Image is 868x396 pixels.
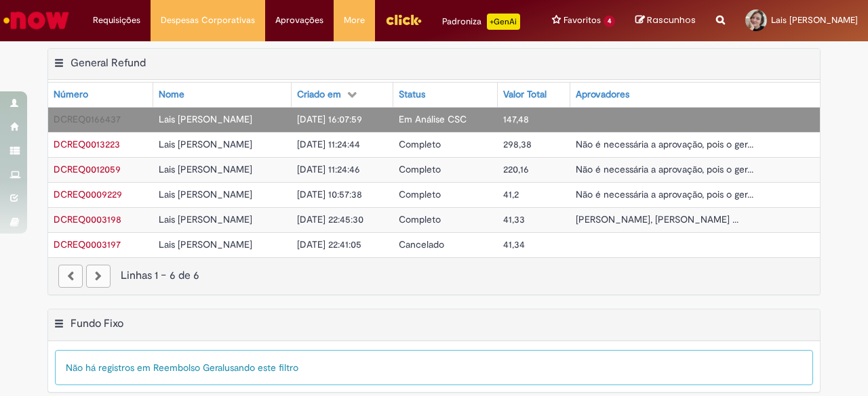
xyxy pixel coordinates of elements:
[55,350,813,385] div: Não há registros em Reembolso Geral
[399,88,425,102] div: Status
[54,138,120,150] span: DCREQ0013223
[159,163,252,175] span: Lais [PERSON_NAME]
[54,213,121,225] span: DCREQ0003198
[297,113,362,125] span: [DATE] 16:07:59
[159,238,252,250] span: Lais [PERSON_NAME]
[297,188,362,200] span: [DATE] 10:57:38
[576,163,753,175] span: Não é necessária a aprovação, pois o ger...
[503,88,547,102] div: Valor Total
[503,138,532,150] span: 298,38
[647,14,696,26] span: Rascunhos
[54,188,122,200] a: Abrir Registro: DCREQ0009229
[297,163,360,175] span: [DATE] 11:24:46
[385,9,422,30] img: click_logo_yellow_360x200.png
[54,238,121,250] span: DCREQ0003197
[48,257,820,294] nav: paginação
[635,14,696,27] a: Rascunhos
[159,188,252,200] span: Lais [PERSON_NAME]
[159,88,184,102] div: Nome
[487,14,520,30] p: +GenAi
[771,14,858,26] span: Lais [PERSON_NAME]
[297,138,360,150] span: [DATE] 11:24:44
[54,163,121,175] a: Abrir Registro: DCREQ0012059
[54,317,64,334] button: Fundo Fixo Menu de contexto
[54,213,121,225] a: Abrir Registro: DCREQ0003198
[54,88,88,102] div: Número
[503,163,529,175] span: 220,16
[576,213,738,225] span: [PERSON_NAME], [PERSON_NAME] ...
[71,317,123,330] h2: Fundo Fixo
[442,14,520,30] div: Padroniza
[604,16,615,27] span: 4
[71,56,146,70] h2: General Refund
[159,213,252,225] span: Lais [PERSON_NAME]
[297,213,363,225] span: [DATE] 22:45:30
[503,113,529,125] span: 147,48
[399,113,467,125] span: Em Análise CSC
[54,163,121,175] span: DCREQ0012059
[399,188,441,200] span: Completo
[399,163,441,175] span: Completo
[161,14,255,27] span: Despesas Corporativas
[58,268,810,284] div: Linhas 1 − 6 de 6
[564,14,601,27] span: Favoritos
[54,56,64,74] button: General Refund Menu de contexto
[576,88,629,102] div: Aprovadores
[275,14,323,27] span: Aprovações
[399,213,441,225] span: Completo
[503,238,525,250] span: 41,34
[503,188,519,200] span: 41,2
[503,213,525,225] span: 41,33
[54,113,121,125] a: Abrir Registro: DCREQ0166437
[224,361,298,374] span: usando este filtro
[159,113,252,125] span: Lais [PERSON_NAME]
[399,238,444,250] span: Cancelado
[576,188,753,200] span: Não é necessária a aprovação, pois o ger...
[1,7,71,34] img: ServiceNow
[297,88,341,102] div: Criado em
[576,138,753,150] span: Não é necessária a aprovação, pois o ger...
[54,138,120,150] a: Abrir Registro: DCREQ0013223
[399,138,441,150] span: Completo
[344,14,365,27] span: More
[54,113,121,125] span: DCREQ0166437
[159,138,252,150] span: Lais [PERSON_NAME]
[93,14,140,27] span: Requisições
[297,238,361,250] span: [DATE] 22:41:05
[54,238,121,250] a: Abrir Registro: DCREQ0003197
[54,188,122,200] span: DCREQ0009229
